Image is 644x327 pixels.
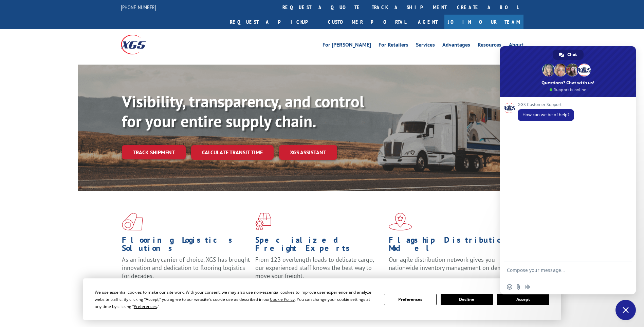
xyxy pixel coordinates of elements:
div: Close chat [615,300,636,320]
textarea: Compose your message... [507,267,614,279]
span: Audio message [525,284,530,290]
a: Agent [411,15,444,29]
a: Join Our Team [444,15,523,29]
a: Learn More > [389,278,473,286]
span: XGS Customer Support [518,102,574,107]
a: Request a pickup [225,15,323,29]
span: Our agile distribution network gives you nationwide inventory management on demand. [389,256,514,272]
a: Track shipment [122,145,186,159]
div: We use essential cookies to make our site work. With your consent, we may also use non-essential ... [95,289,376,310]
a: Customer Portal [323,15,411,29]
button: Decline [441,294,493,305]
b: Visibility, transparency, and control for your entire supply chain. [122,91,364,132]
span: Chat [567,50,577,60]
span: Preferences [134,304,157,309]
a: Advantages [442,42,470,50]
img: xgs-icon-total-supply-chain-intelligence-red [122,213,143,230]
a: [PHONE_NUMBER] [121,4,156,11]
span: How can we be of help? [522,112,569,118]
a: XGS ASSISTANT [279,145,337,160]
a: About [509,42,523,50]
button: Preferences [384,294,436,305]
span: Insert an emoji [507,284,512,290]
a: Calculate transit time [191,145,274,160]
img: xgs-icon-focused-on-flooring-red [255,213,271,230]
span: As an industry carrier of choice, XGS has brought innovation and dedication to flooring logistics... [122,256,250,280]
p: From 123 overlength loads to delicate cargo, our experienced staff knows the best way to move you... [255,256,384,286]
button: Accept [497,294,549,305]
div: Chat [553,50,584,60]
a: For [PERSON_NAME] [323,42,371,50]
span: Cookie Policy [270,296,295,302]
h1: Flooring Logistics Solutions [122,236,250,256]
a: Services [416,42,435,50]
a: Resources [478,42,501,50]
div: Cookie Consent Prompt [83,278,561,320]
span: Send a file [516,284,521,290]
h1: Flagship Distribution Model [389,236,517,256]
a: For Retailers [379,42,408,50]
h1: Specialized Freight Experts [255,236,384,256]
img: xgs-icon-flagship-distribution-model-red [389,213,412,230]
